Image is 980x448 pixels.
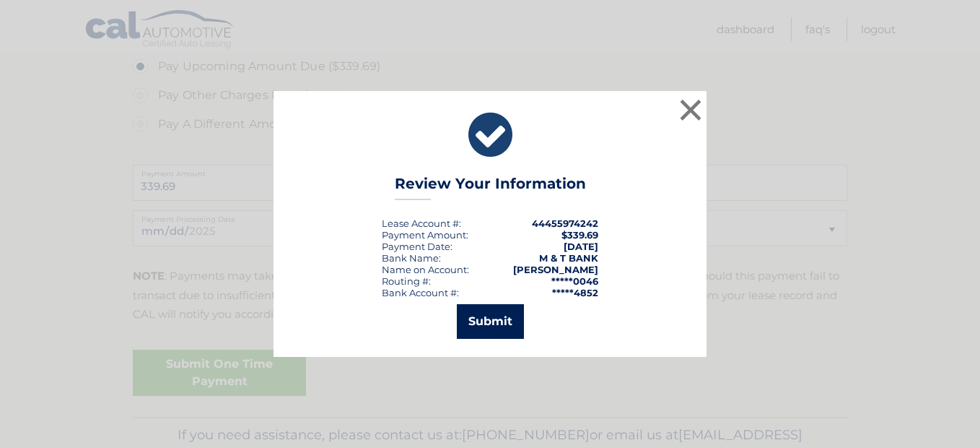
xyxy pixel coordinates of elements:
div: Name on Account: [382,264,469,275]
div: Bank Name: [382,252,441,264]
h3: Review Your Information [395,175,586,200]
div: Routing #: [382,275,431,287]
button: Submit [457,304,524,339]
div: Bank Account #: [382,287,459,298]
strong: M & T BANK [539,252,598,264]
div: Lease Account #: [382,217,461,229]
strong: 44455974242 [532,217,598,229]
span: $339.69 [561,229,598,241]
strong: [PERSON_NAME] [513,264,598,275]
span: Payment Date [382,241,450,252]
span: [DATE] [564,241,598,252]
div: : [382,241,452,252]
div: Payment Amount: [382,229,468,241]
button: × [676,95,705,124]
